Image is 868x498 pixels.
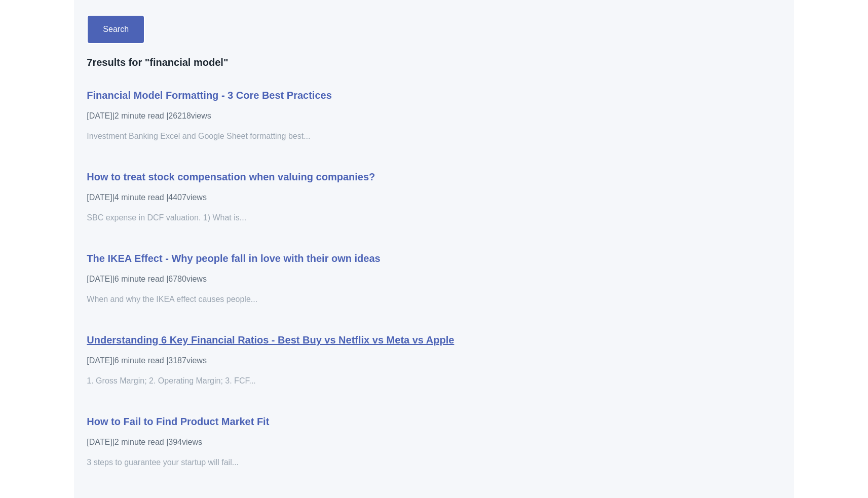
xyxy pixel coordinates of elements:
[166,275,207,283] span: | 6780 views
[87,293,573,305] p: When and why the IKEA effect causes people...
[87,334,454,346] a: Understanding 6 Key Financial Ratios - Best Buy vs Netflix vs Meta vs Apple
[87,416,269,427] a: How to Fail to Find Product Market Fit
[87,130,573,142] p: Investment Banking Excel and Google Sheet formatting best...
[87,375,573,387] p: 1. Gross Margin; 2. Operating Margin; 3. FCF...
[87,15,145,44] input: Search
[87,253,380,264] a: The IKEA Effect - Why people fall in love with their own ideas
[166,356,207,365] span: | 3187 views
[87,456,573,469] p: 3 steps to guarantee your startup will fail...
[87,355,573,367] p: [DATE] | 6 minute read
[87,273,573,285] p: [DATE] | 6 minute read
[87,171,375,182] a: How to treat stock compensation when valuing companies?
[87,110,573,122] p: [DATE] | 2 minute read
[166,193,207,202] span: | 4407 views
[87,56,781,69] h3: 7 results for " financial model "
[166,111,211,120] span: | 26218 views
[87,212,573,224] p: SBC expense in DCF valuation. 1) What is...
[87,90,331,101] a: Financial Model Formatting - 3 Core Best Practices
[87,436,573,448] p: [DATE] | 2 minute read
[87,191,573,204] p: [DATE] | 4 minute read
[166,438,202,446] span: | 394 views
